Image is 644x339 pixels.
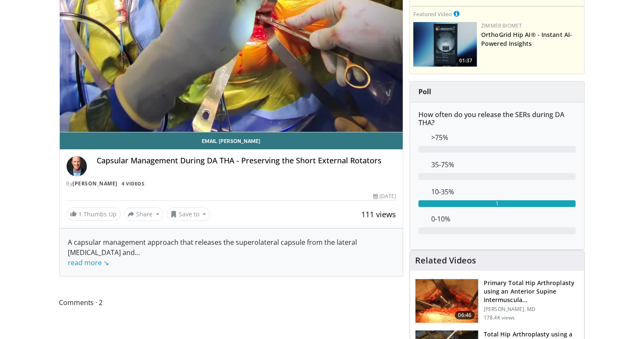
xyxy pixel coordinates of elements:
[68,248,140,267] span: ...
[484,279,579,304] h3: Primary Total Hip Arthroplasty using an Anterior Supine Intermuscula…
[415,255,476,266] h4: Related Videos
[425,187,582,197] dd: 10-35%
[79,210,82,218] span: 1
[418,200,576,207] div: 1
[418,87,431,96] strong: Poll
[425,132,582,143] dd: >75%
[97,156,396,165] h4: Capsular Management During DA THA - Preserving the Short External Rotators
[484,314,515,321] p: 178.4K views
[60,132,403,149] a: Email [PERSON_NAME]
[124,207,164,221] button: Share
[415,279,579,324] a: 06:46 Primary Total Hip Arthroplasty using an Anterior Supine Intermuscula… [PERSON_NAME], MD 178...
[68,237,395,268] div: A capsular management approach that releases the superolateral capsule from the lateral [MEDICAL_...
[413,10,452,18] small: Featured Video
[457,57,475,64] span: 01:37
[361,209,396,219] span: 111 views
[425,214,582,224] dd: 0-10%
[425,160,582,170] dd: 35-75%
[73,180,118,187] a: [PERSON_NAME]
[418,111,576,127] h6: How often do you release the SERs during DA THA?
[413,22,477,67] img: 51d03d7b-a4ba-45b7-9f92-2bfbd1feacc3.150x105_q85_crop-smart_upscale.jpg
[67,156,87,177] img: Avatar
[481,22,522,29] a: Zimmer Biomet
[67,180,396,188] div: By
[455,311,475,319] span: 06:46
[67,207,121,221] a: 1 Thumbs Up
[68,258,109,267] a: read more ↘
[119,180,147,187] a: 4 Videos
[167,207,210,221] button: Save to
[373,193,396,200] div: [DATE]
[59,297,404,308] span: Comments 2
[413,22,477,67] a: 01:37
[481,31,572,48] a: OrthoGrid Hip AI® - Instant AI-Powered Insights
[484,306,579,313] p: [PERSON_NAME], MD
[415,279,478,323] img: 263423_3.png.150x105_q85_crop-smart_upscale.jpg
